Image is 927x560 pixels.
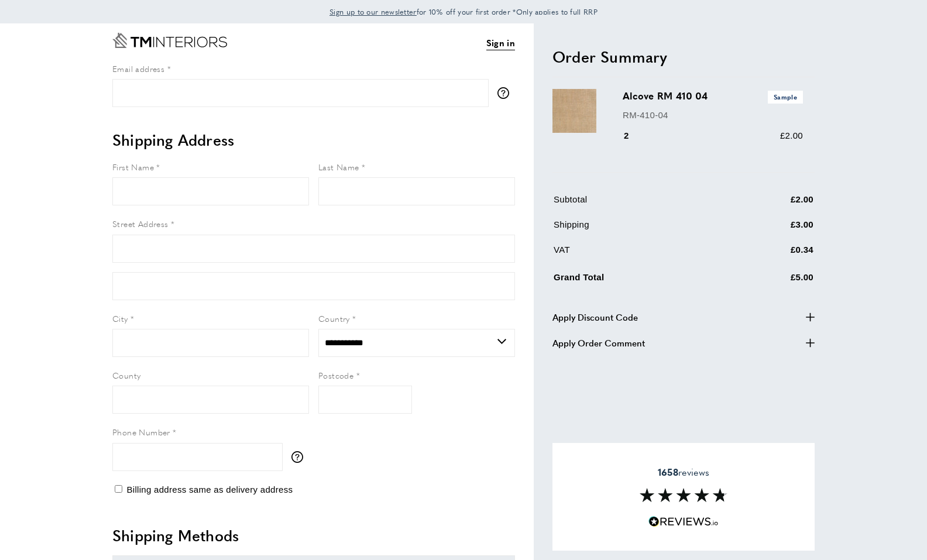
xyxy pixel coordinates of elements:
a: Go to Home page [112,33,227,48]
div: 2 [623,129,646,143]
strong: 1658 [658,465,678,479]
td: Grand Total [554,268,732,293]
span: Sample [768,91,803,103]
h3: Alcove RM 410 04 [623,89,803,103]
a: Sign in [486,36,515,50]
img: Reviews.io 5 stars [648,516,719,527]
td: VAT [554,243,732,266]
a: Sign up to our newsletter [329,6,417,18]
span: County [112,369,140,381]
h2: Shipping Address [112,129,515,150]
h2: Shipping Methods [112,525,515,546]
td: £0.34 [733,243,813,266]
span: £2.00 [780,130,803,140]
img: Alcove RM 410 04 [552,89,596,133]
span: Billing address same as delivery address [126,485,293,494]
span: for 10% off your first order *Only applies to full RRP [329,6,598,17]
span: Street Address [112,218,169,229]
td: £5.00 [733,268,813,293]
button: More information [291,451,309,463]
span: Apply Discount Code [552,310,638,324]
td: Subtotal [554,193,732,215]
td: £2.00 [733,193,813,215]
td: Shipping [554,218,732,241]
td: £3.00 [733,218,813,241]
span: Apply Order Comment [552,336,645,350]
span: Last Name [318,161,359,173]
input: Billing address same as delivery address [115,485,122,493]
span: Email address [112,63,164,74]
span: Sign up to our newsletter [329,6,417,17]
span: Phone Number [112,426,170,438]
span: First Name [112,161,154,173]
span: City [112,312,128,324]
p: RM-410-04 [623,108,803,122]
span: reviews [658,466,709,478]
button: More information [497,87,515,99]
span: Country [318,312,350,324]
h2: Order Summary [552,46,815,67]
span: Postcode [318,369,353,381]
img: Reviews section [640,488,727,502]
